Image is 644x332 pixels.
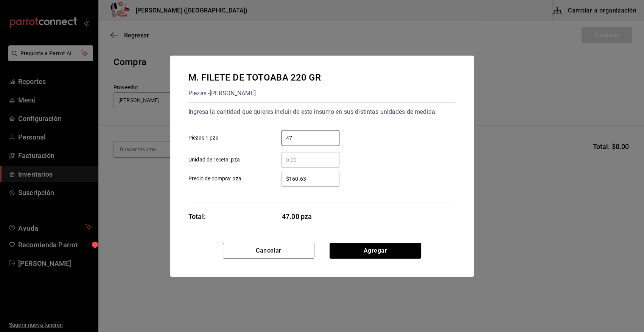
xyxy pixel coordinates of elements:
div: Total: [188,211,206,222]
button: Cancelar [223,243,314,259]
span: Piezas 1 pza [188,134,219,142]
input: Unidad de receta: pza [282,155,339,164]
input: Piezas 1 pza [282,133,339,143]
span: Unidad de receta: pza [188,156,240,164]
button: Agregar [330,243,421,259]
div: Piezas - [PERSON_NAME] [188,87,321,99]
span: 47.00 pza [282,211,340,222]
span: Precio de compra: pza [188,175,241,183]
div: M. FILETE DE TOTOABA 220 GR [188,71,321,84]
input: Precio de compra: pza [282,174,339,183]
div: Ingresa la cantidad que quieres incluir de este insumo en sus distintas unidades de medida. [188,106,456,118]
